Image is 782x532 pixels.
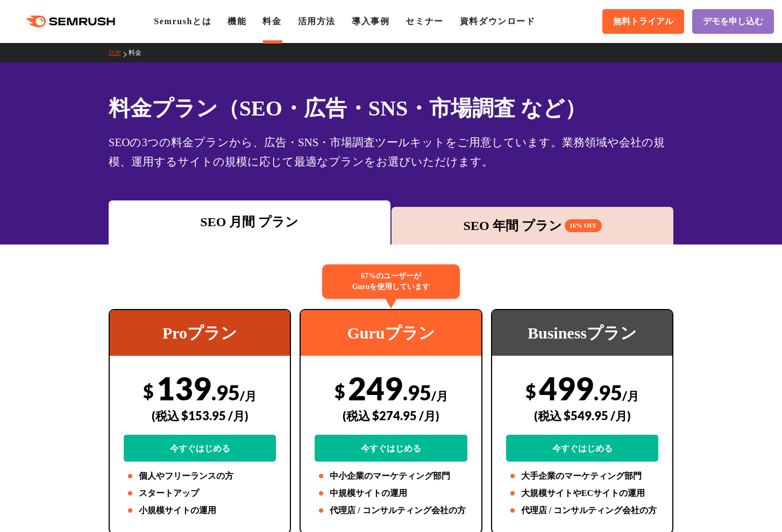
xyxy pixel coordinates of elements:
a: デモを申し込む [692,9,774,34]
a: 今すぐはじめる [124,435,276,462]
span: デモを申し込む [703,16,763,27]
div: SEO 月間 プラン [114,212,385,232]
span: .95 [594,380,622,405]
li: 大規模サイトやECサイトの運用 [506,487,659,500]
li: 代理店 / コンサルティング会社の方 [506,504,659,517]
div: (税込 $153.95 /月) [124,397,276,435]
span: .95 [211,380,240,405]
span: .95 [403,380,431,405]
li: スタートアップ [124,487,276,500]
div: Businessプラン [492,310,673,356]
div: SEO 年間 プラン [397,216,668,235]
span: /月 [431,389,448,403]
div: 139 [124,369,276,462]
span: /月 [240,389,257,403]
a: 機能 [228,17,246,26]
a: 活用方法 [298,17,336,26]
div: 67%のユーザーが Guruを使用しています [322,264,460,299]
a: 導入事例 [352,17,389,26]
li: 大手企業のマーケティング部門 [506,470,659,483]
a: 今すぐはじめる [506,435,659,462]
a: 料金 [262,17,281,26]
h1: 料金プラン（SEO・広告・SNS・市場調査 など） [109,92,674,124]
li: 小規模サイトの運用 [124,504,276,517]
a: Semrushとは [154,17,211,26]
a: TOP [109,49,129,56]
div: 499 [506,369,659,462]
span: $ [335,380,345,402]
span: 16% OFF [565,219,602,232]
li: 中規模サイトの運用 [315,487,467,500]
div: (税込 $274.95 /月) [315,397,467,435]
div: SEOの3つの料金プランから、広告・SNS・市場調査ツールキットをご用意しています。業務領域や会社の規模、運用するサイトの規模に応じて最適なプランをお選びいただけます。 [109,133,674,171]
li: 個人やフリーランスの方 [124,470,276,483]
span: $ [525,380,536,402]
li: 代理店 / コンサルティング会社の方 [315,504,467,517]
a: 資料ダウンロード [460,17,536,26]
a: 料金 [129,49,150,56]
span: 無料トライアル [613,16,673,27]
div: (税込 $549.95 /月) [506,397,659,435]
div: Guruプラン [301,310,481,356]
span: $ [143,380,154,402]
div: 249 [315,369,467,462]
a: 無料トライアル [602,9,684,34]
div: Proプラン [110,310,290,356]
li: 中小企業のマーケティング部門 [315,470,467,483]
a: セミナー [406,17,443,26]
span: /月 [622,389,639,403]
a: 今すぐはじめる [315,435,467,462]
